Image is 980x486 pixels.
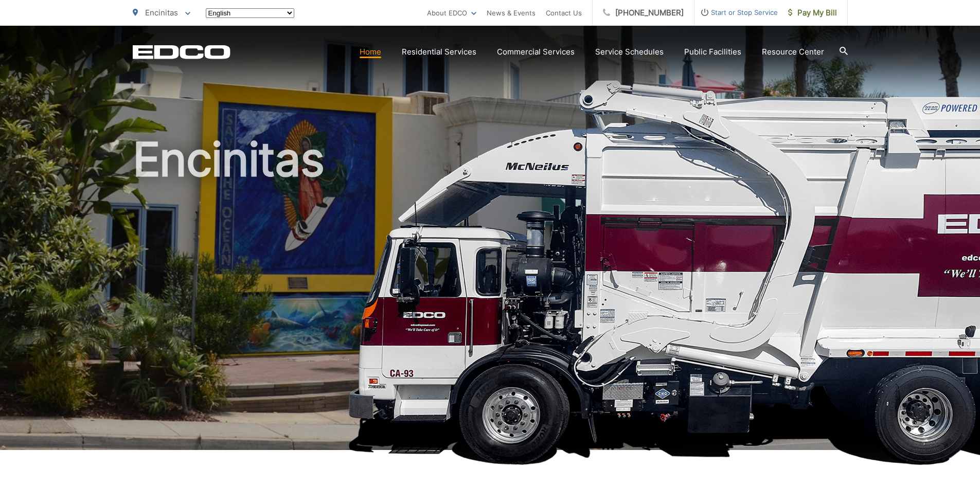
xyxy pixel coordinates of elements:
[595,46,664,58] a: Service Schedules
[788,7,837,19] span: Pay My Bill
[133,45,230,59] a: EDCD logo. Return to the homepage.
[206,8,294,18] select: Select a language
[497,46,575,58] a: Commercial Services
[427,7,476,19] a: About EDCO
[684,46,741,58] a: Public Facilities
[402,46,476,58] a: Residential Services
[487,7,536,19] a: News & Events
[762,46,824,58] a: Resource Center
[546,7,582,19] a: Contact Us
[360,46,381,58] a: Home
[145,8,178,17] span: Encinitas
[133,134,848,459] h1: Encinitas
